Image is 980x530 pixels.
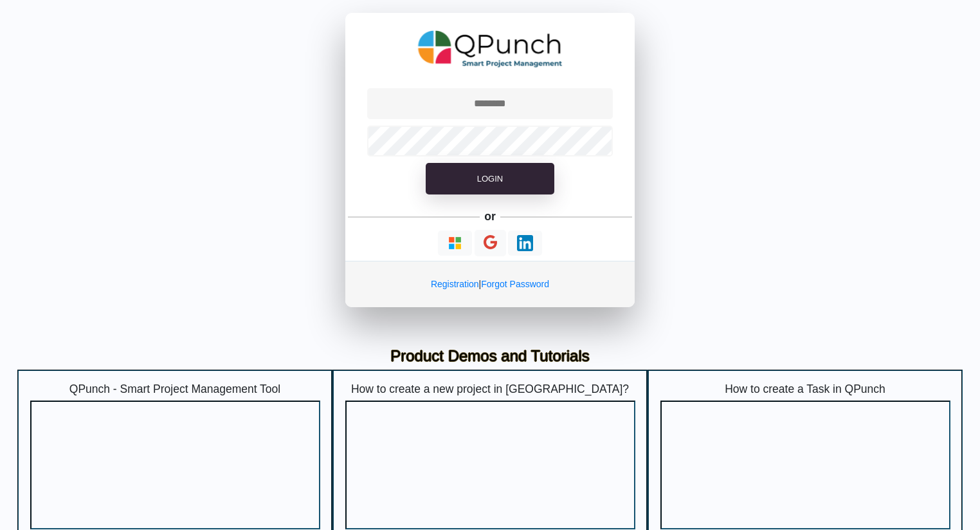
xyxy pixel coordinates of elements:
[418,26,563,72] img: QPunch
[345,261,635,307] div: |
[447,235,463,251] img: Loading...
[482,207,498,225] h5: or
[475,230,506,256] button: Continue With Google
[27,347,953,366] h3: Product Demos and Tutorials
[431,279,479,289] a: Registration
[517,235,533,251] img: Loading...
[477,174,503,184] span: Login
[345,383,635,396] h5: How to create a new project in [GEOGRAPHIC_DATA]?
[481,279,549,289] a: Forgot Password
[30,383,320,396] h5: QPunch - Smart Project Management Tool
[660,383,950,396] h5: How to create a Task in QPunch
[426,163,554,195] button: Login
[508,231,542,256] button: Continue With LinkedIn
[438,231,472,256] button: Continue With Microsoft Azure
